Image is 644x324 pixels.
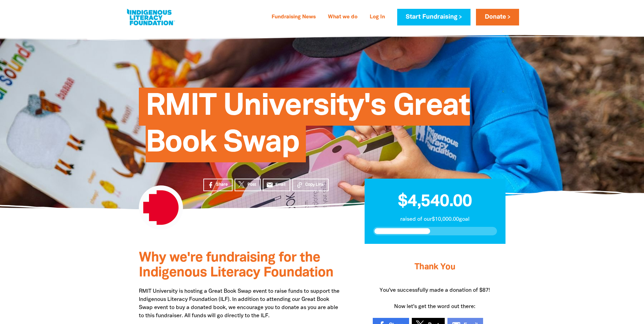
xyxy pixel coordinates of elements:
span: $4,540.00 [398,194,472,210]
p: You've successfully made a donation of $87! [373,286,497,294]
a: Start Fundraising [397,9,471,25]
h3: Thank You [373,254,497,281]
span: Email [275,182,286,188]
span: Post [247,182,256,188]
span: Why we're fundraising for the Indigenous Literacy Foundation [139,252,333,279]
a: Post [235,179,261,191]
p: Now let's get the word out there: [373,303,497,311]
button: Copy Link [292,179,329,191]
a: What we do [324,12,362,23]
i: email [266,181,273,188]
p: raised of our $10,000.00 goal [373,215,497,223]
span: RMIT University's Great Book Swap [146,93,470,162]
a: emailEmail [263,179,291,191]
a: Donate [476,9,519,25]
a: Log In [366,12,389,23]
a: Fundraising News [268,12,320,23]
span: Copy Link [305,182,324,188]
a: Share [203,179,233,191]
span: Share [216,182,228,188]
